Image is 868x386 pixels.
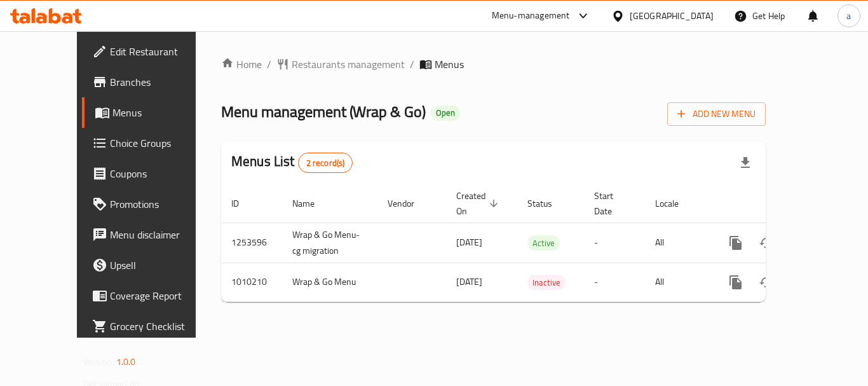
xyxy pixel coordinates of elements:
[298,153,353,173] div: Total records count
[630,9,714,23] div: [GEOGRAPHIC_DATA]
[730,148,761,178] div: Export file
[645,263,710,301] td: All
[527,275,566,290] div: Inactive
[456,188,502,219] span: Created On
[110,135,212,151] span: Choice Groups
[231,152,353,173] h2: Menus List
[82,158,222,189] a: Coupons
[110,166,212,181] span: Coupons
[456,273,482,290] span: [DATE]
[388,196,431,211] span: Vendor
[82,36,222,67] a: Edit Restaurant
[292,196,331,211] span: Name
[82,250,222,280] a: Upsell
[410,57,414,72] li: /
[82,97,222,128] a: Menus
[221,184,853,302] table: enhanced table
[282,263,377,301] td: Wrap & Go Menu
[594,188,630,219] span: Start Date
[110,44,212,59] span: Edit Restaurant
[110,74,212,90] span: Branches
[82,219,222,250] a: Menu disclaimer
[82,128,222,158] a: Choice Groups
[82,280,222,311] a: Coverage Report
[645,223,710,263] td: All
[112,105,212,120] span: Menus
[82,189,222,219] a: Promotions
[721,228,751,258] button: more
[299,157,353,169] span: 2 record(s)
[110,288,212,303] span: Coverage Report
[846,9,851,23] span: a
[677,106,756,122] span: Add New Menu
[751,267,782,298] button: Change Status
[116,354,136,370] span: 1.0.0
[527,196,569,211] span: Status
[267,57,271,72] li: /
[584,263,645,301] td: -
[721,267,751,298] button: more
[527,236,560,251] span: Active
[110,319,212,334] span: Grocery Checklist
[292,57,405,72] span: Restaurants management
[584,223,645,263] td: -
[492,8,570,24] div: Menu-management
[82,67,222,97] a: Branches
[231,196,255,211] span: ID
[221,223,282,263] td: 1253596
[82,311,222,341] a: Grocery Checklist
[751,228,782,258] button: Change Status
[221,57,262,72] a: Home
[83,354,114,370] span: Version:
[435,57,464,72] span: Menus
[110,227,212,242] span: Menu disclaimer
[456,234,482,251] span: [DATE]
[276,57,405,72] a: Restaurants management
[431,106,460,121] div: Open
[431,107,460,118] span: Open
[282,223,377,263] td: Wrap & Go Menu-cg migration
[710,184,853,223] th: Actions
[221,57,766,72] nav: breadcrumb
[221,97,426,126] span: Menu management ( Wrap & Go )
[110,258,212,273] span: Upsell
[527,275,566,290] span: Inactive
[667,102,766,126] button: Add New Menu
[655,196,695,211] span: Locale
[221,263,282,301] td: 1010210
[110,196,212,212] span: Promotions
[527,235,560,251] div: Active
